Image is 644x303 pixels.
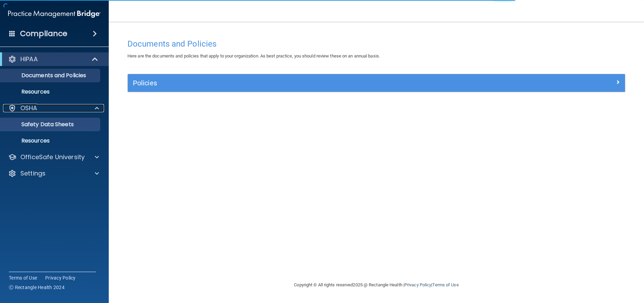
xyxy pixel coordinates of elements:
img: PMB logo [8,7,101,21]
p: Documents and Policies [4,72,97,79]
span: Ⓒ Rectangle Health 2024 [9,284,65,291]
h5: Policies [133,79,495,87]
a: Settings [8,169,99,178]
a: Terms of Use [432,282,458,287]
a: Privacy Policy [404,282,431,287]
h4: Compliance [20,29,67,38]
p: Resources [4,88,97,95]
a: OSHA [8,104,99,112]
p: OSHA [20,104,37,112]
a: Policies [133,78,620,88]
a: Terms of Use [9,274,37,281]
a: HIPAA [8,55,99,63]
p: Settings [20,169,46,178]
p: HIPAA [20,55,38,63]
div: Copyright © All rights reserved 2025 @ Rectangle Health | | [253,274,501,296]
p: OfficeSafe University [20,153,85,161]
span: Here are the documents and policies that apply to your organization. As best practice, you should... [127,53,380,58]
a: OfficeSafe University [8,153,99,161]
h4: Documents and Policies [127,39,625,48]
a: Privacy Policy [45,274,76,281]
p: Resources [4,137,97,144]
p: Safety Data Sheets [4,121,97,128]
